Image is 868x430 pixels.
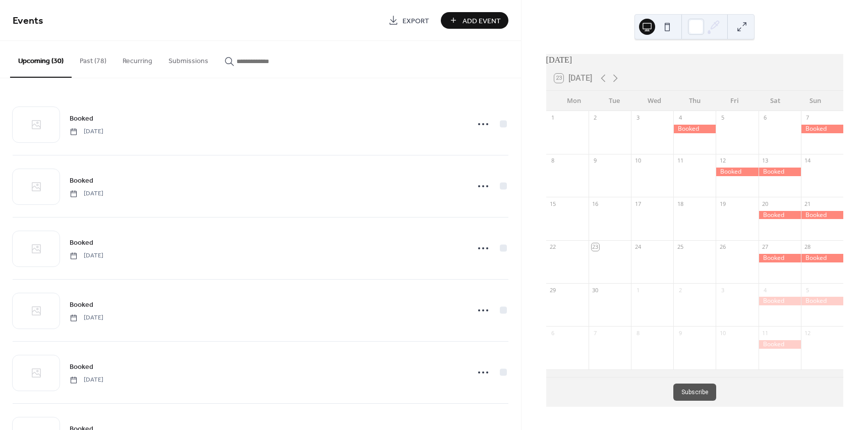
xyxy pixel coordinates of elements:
div: 25 [676,243,684,251]
div: 8 [634,329,642,337]
span: [DATE] [70,127,103,136]
span: [DATE] [70,189,103,198]
a: Booked [70,361,93,372]
button: Submissions [160,41,216,77]
div: 26 [719,243,726,251]
div: 17 [634,200,642,207]
div: 22 [549,243,557,251]
div: Booked [673,125,716,133]
div: Booked [801,254,843,262]
a: Export [381,12,437,29]
div: Booked [759,297,801,305]
div: Wed [634,91,675,111]
div: 29 [549,286,557,294]
a: Booked [70,237,93,248]
div: Booked [716,168,758,176]
div: 27 [762,243,769,251]
a: Booked [70,175,93,186]
div: 13 [762,157,769,165]
button: Upcoming (30) [10,41,72,78]
div: 7 [804,114,812,122]
div: 4 [676,114,684,122]
div: 2 [676,286,684,294]
span: [DATE] [70,251,103,260]
div: Booked [801,125,843,133]
div: Booked [759,168,801,176]
div: 15 [549,200,557,207]
button: Add Event [441,12,508,29]
div: 7 [592,329,599,337]
div: 6 [549,329,557,337]
span: Booked [70,176,93,186]
div: Mon [554,91,595,111]
div: 12 [804,329,812,337]
div: 5 [719,114,726,122]
div: 30 [592,286,599,294]
div: 11 [676,157,684,165]
div: 21 [804,200,812,207]
button: Subscribe [673,384,716,401]
div: 18 [676,200,684,207]
span: Booked [70,362,93,372]
div: 8 [549,157,557,165]
div: Tue [594,91,634,111]
div: 3 [634,114,642,122]
div: 9 [676,329,684,337]
span: [DATE] [70,313,103,322]
span: Export [402,16,429,26]
div: Booked [801,297,843,305]
div: Sun [795,91,835,111]
div: 10 [634,157,642,165]
div: Booked [759,254,801,262]
div: 23 [592,243,599,251]
div: Booked [801,211,843,220]
div: 6 [762,114,769,122]
div: 10 [719,329,726,337]
div: 9 [592,157,599,165]
span: Booked [70,238,93,248]
button: Recurring [114,41,160,77]
span: Booked [70,114,93,124]
div: 24 [634,243,642,251]
div: 12 [719,157,726,165]
a: Booked [70,113,93,124]
div: Thu [674,91,715,111]
div: 2 [592,114,599,122]
button: Past (78) [72,41,114,77]
div: 3 [719,286,726,294]
div: 4 [762,286,769,294]
div: 14 [804,157,812,165]
span: [DATE] [70,375,103,385]
div: Sat [755,91,795,111]
div: Fri [715,91,755,111]
div: 5 [804,286,812,294]
span: Add Event [462,16,501,26]
div: Booked [759,340,801,349]
span: Booked [70,300,93,310]
div: 20 [762,200,769,207]
div: [DATE] [546,54,843,66]
span: Events [13,11,43,31]
a: Booked [70,299,93,310]
div: 28 [804,243,812,251]
div: Booked [759,211,801,220]
div: 19 [719,200,726,207]
div: 1 [549,114,557,122]
div: 11 [762,329,769,337]
div: 16 [592,200,599,207]
div: 1 [634,286,642,294]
